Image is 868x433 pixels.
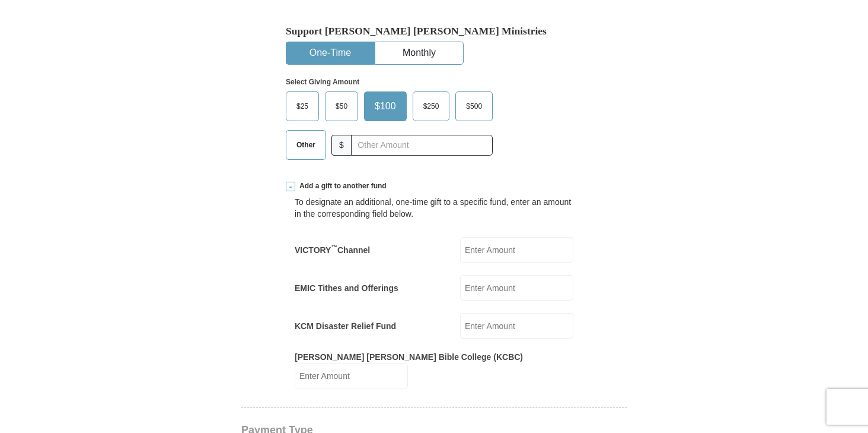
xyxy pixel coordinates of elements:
[331,135,352,156] span: $
[331,244,337,251] sup: ™
[460,237,573,263] input: Enter Amount
[351,135,493,156] input: Other Amount
[286,25,582,37] h5: Support [PERSON_NAME] [PERSON_NAME] Ministries
[460,313,573,339] input: Enter Amount
[330,97,353,115] span: $50
[295,363,408,388] input: Enter Amount
[295,320,396,332] label: KCM Disaster Relief Fund
[295,196,573,220] div: To designate an additional, one-time gift to a specific fund, enter an amount in the correspondin...
[460,97,488,115] span: $500
[291,97,314,115] span: $25
[286,78,359,86] strong: Select Giving Amount
[291,136,321,154] span: Other
[369,97,402,115] span: $100
[295,282,398,294] label: EMIC Tithes and Offerings
[286,42,374,64] button: One-Time
[295,351,523,363] label: [PERSON_NAME] [PERSON_NAME] Bible College (KCBC)
[295,181,387,191] span: Add a gift to another fund
[375,42,463,64] button: Monthly
[295,244,370,256] label: VICTORY Channel
[460,275,573,301] input: Enter Amount
[417,97,445,115] span: $250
